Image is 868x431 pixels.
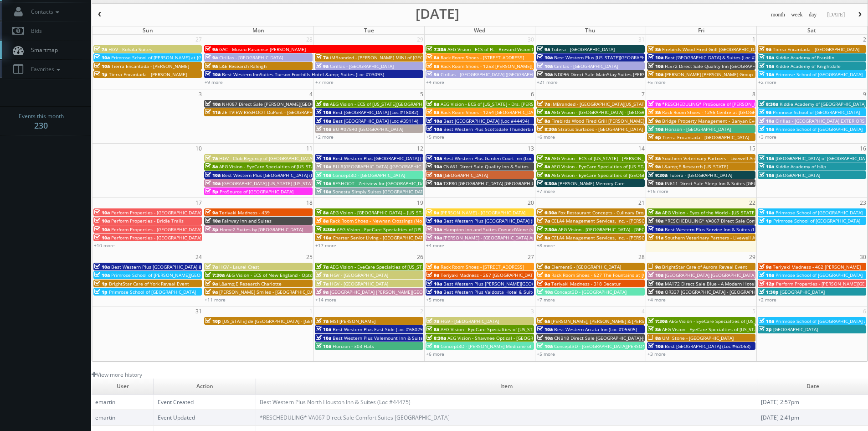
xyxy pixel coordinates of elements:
span: 8a [426,109,439,115]
span: Rack Room Shoes - 1254 [GEOGRAPHIC_DATA] [441,109,540,115]
span: Rack Room Shoes - Newnan Crossings (No Rush) [330,218,435,224]
span: 9:30a [537,180,557,187]
span: 10a [426,180,442,187]
span: MA172 Direct Sale Blue - A Modern Hotel, Ascend Hotel Collection [665,280,811,287]
span: Rack Room Shoes - 1253 [PERSON_NAME][GEOGRAPHIC_DATA] [441,63,576,69]
span: 9a [426,272,439,278]
span: BU #07840 [GEOGRAPHIC_DATA] [333,126,403,132]
span: Best [GEOGRAPHIC_DATA] & Suites (Loc #37117) [665,54,770,61]
span: Tutera - [GEOGRAPHIC_DATA] [669,172,732,178]
span: AEG Vision - EyeCare Specialties of [US_STATE] - [PERSON_NAME] Eyecare Associates - [PERSON_NAME] [219,163,444,170]
a: +17 more [315,242,336,249]
span: Rack Room Shoes - [STREET_ADDRESS] [441,264,524,270]
span: 6:30a [537,209,557,216]
a: +4 more [426,79,444,85]
span: Southern Veterinary Partners - Livewell Animal Urgent Care of Goodyear [665,234,823,241]
span: 10a [94,209,110,216]
span: BU #[GEOGRAPHIC_DATA] ([GEOGRAPHIC_DATA]) [333,163,437,170]
span: 10a [759,63,774,69]
span: 10a [94,63,110,69]
span: 8a [537,272,550,278]
span: 7:30a [648,318,668,324]
span: 10a [648,272,663,278]
span: RESHOOT - Zeitview for [GEOGRAPHIC_DATA] [333,180,431,187]
span: Primrose School of [GEOGRAPHIC_DATA] [776,126,863,132]
span: GAC - Museu Paraense [PERSON_NAME] [219,46,306,52]
span: Southern Veterinary Partners - Livewell Animal Urgent Care of [PERSON_NAME] [662,155,835,161]
a: +4 more [426,242,444,249]
span: Cirillas - [GEOGRAPHIC_DATA] [219,54,283,61]
a: +7 more [537,296,555,303]
span: 8a [426,101,439,107]
span: Best [GEOGRAPHIC_DATA] (Loc #18082) [333,109,418,115]
span: Horizon - [GEOGRAPHIC_DATA] [665,126,731,132]
a: +7 more [315,79,334,85]
a: +5 more [426,296,444,303]
span: 3p [205,226,218,233]
span: 1p [759,218,772,224]
span: 10a [759,172,774,178]
span: 10a [648,226,663,233]
span: 7a [648,101,661,107]
span: Cirillas - [GEOGRAPHIC_DATA] [554,63,618,69]
span: Best Western Plus [GEOGRAPHIC_DATA] (Loc #62024) [333,155,448,161]
span: Primrose School of [GEOGRAPHIC_DATA] [776,209,863,216]
span: 10a [426,226,442,233]
span: 10a [94,264,110,270]
span: Perform Properties - [GEOGRAPHIC_DATA] [111,226,201,233]
span: iMBranded - [GEOGRAPHIC_DATA][US_STATE] Toyota [551,101,665,107]
span: HGV - [GEOGRAPHIC_DATA] [330,280,388,287]
span: Teriyaki Madness - 462 [PERSON_NAME] [773,264,861,270]
span: HGV - Kohala Suites [108,46,152,52]
span: HGV - Laurel Crest [219,264,259,270]
span: Primrose School of [GEOGRAPHIC_DATA] [773,218,860,224]
span: AEG Vision - ECS of [US_STATE] - [PERSON_NAME] EyeCare - [GEOGRAPHIC_DATA] ([GEOGRAPHIC_DATA]) [551,155,775,161]
span: 10a [426,126,442,132]
span: Perform Properties - [GEOGRAPHIC_DATA] [111,234,201,241]
span: Charter Senior Living - [GEOGRAPHIC_DATA] [333,234,427,241]
span: 10a [648,71,663,78]
span: *RESCHEDULING* VA067 Direct Sale Comfort Suites [GEOGRAPHIC_DATA] [665,218,825,224]
span: 10a [94,234,110,241]
span: MSI [PERSON_NAME] [330,318,375,324]
span: Home2 Suites by [GEOGRAPHIC_DATA] [220,226,303,233]
a: +4 more [647,296,666,303]
span: 9a [537,280,550,287]
span: Contacts [26,8,62,16]
span: 1p [94,289,108,295]
span: 10a [94,272,110,278]
span: 9a [759,264,771,270]
span: Firebirds Wood Fired Grill [GEOGRAPHIC_DATA] [662,46,764,52]
span: 10a [759,155,774,161]
span: AEG Vision - ECS of [US_STATE] - Drs. [PERSON_NAME] and [PERSON_NAME] [441,101,604,107]
span: 9a [426,209,439,216]
span: 9a [648,264,661,270]
span: Teriyaki Madness - 439 [219,209,270,216]
span: 9a [648,163,661,170]
span: Bids [26,27,42,35]
span: 10a [316,118,331,124]
span: Concept3D - [GEOGRAPHIC_DATA] [554,289,627,295]
span: 9a [537,172,550,178]
span: 10a [426,280,442,287]
span: 7a [316,264,329,270]
span: 10a [759,272,774,278]
span: Tierra Encantada - [GEOGRAPHIC_DATA] [663,134,749,140]
span: AEG Vision - EyeCare Specialties of [US_STATE] - In Focus Vision Center [441,326,595,332]
span: Primrose School of [PERSON_NAME][GEOGRAPHIC_DATA] [111,272,234,278]
span: 10a [205,218,221,224]
span: Best Western Plus [GEOGRAPHIC_DATA] & Suites (Loc #45093) [111,264,247,270]
span: 8a [426,264,439,270]
a: +14 more [315,296,336,303]
span: 11a [648,234,663,241]
span: 9a [648,118,661,124]
span: 9a [205,280,218,287]
span: Concept3D - [GEOGRAPHIC_DATA] [333,172,405,178]
span: CNA61 Direct Sale Quality Inn & Suites [443,163,529,170]
span: 10a [759,71,774,78]
span: 7a [316,272,329,278]
span: 9a [759,46,771,52]
span: ZEITVIEW RESHOOT DuPont - [GEOGRAPHIC_DATA], [GEOGRAPHIC_DATA] [222,109,379,115]
span: 5p [205,188,218,195]
span: AEG Vision - EyeCare Specialties of [US_STATE] – [PERSON_NAME] Eye Care [330,264,493,270]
